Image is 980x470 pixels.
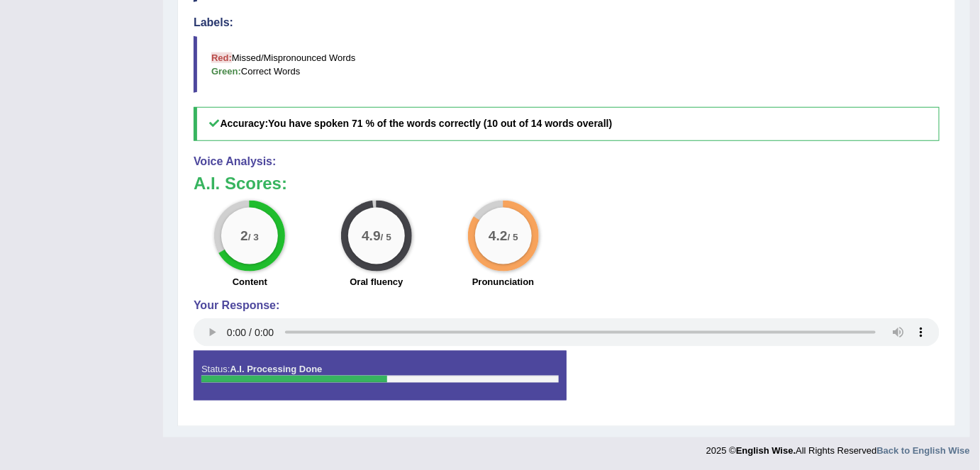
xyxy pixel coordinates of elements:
small: / 5 [507,232,518,242]
div: 2025 © All Rights Reserved [706,437,970,458]
b: A.I. Scores: [194,174,287,193]
h4: Voice Analysis: [194,155,940,168]
h4: Your Response: [194,299,940,312]
b: Green: [211,66,241,77]
big: 4.9 [362,228,381,243]
blockquote: Missed/Mispronounced Words Correct Words [194,36,940,93]
b: You have spoken 71 % of the words correctly (10 out of 14 words overall) [268,118,612,129]
div: Status: [194,351,567,401]
small: / 3 [248,232,259,242]
small: / 5 [381,232,391,242]
b: Red: [211,52,232,63]
strong: English Wise. [736,446,796,457]
big: 4.2 [489,228,508,243]
h4: Labels: [194,16,940,29]
big: 2 [240,228,248,243]
a: Back to English Wise [877,446,970,457]
strong: A.I. Processing Done [230,364,322,374]
label: Content [233,275,267,289]
h5: Accuracy: [194,107,940,140]
label: Pronunciation [472,275,534,289]
label: Oral fluency [350,275,403,289]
